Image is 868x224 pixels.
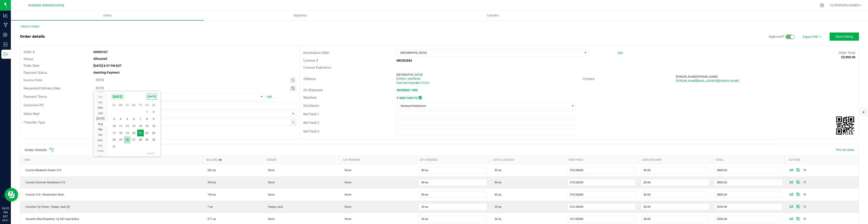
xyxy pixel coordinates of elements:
span: 28 [137,136,144,143]
span: 6 [131,116,137,123]
inline-svg: Inbound [3,33,8,37]
iframe: Resource center [5,188,18,201]
td: Sunday, August 31, 2025 [111,143,117,150]
input: 0 [419,179,487,186]
strong: Allocated [93,57,107,61]
td: Sunday, August 24, 2025 [111,136,117,143]
span: On Shipment [303,88,323,92]
span: Save Order Detail [795,193,802,196]
td: Saturday, August 23, 2025 [150,130,157,137]
span: None [266,169,275,172]
span: Mar [98,95,103,98]
td: Sunday, August 10, 2025 [111,123,117,130]
td: Saturday, August 30, 2025 [150,136,157,143]
th: Th [137,102,144,109]
span: 80 ea [492,181,501,184]
span: 15 [144,123,150,130]
span: Dec [98,144,103,147]
span: 9 [150,116,157,123]
th: Qty Ordered [416,156,490,164]
inline-svg: Analytics [3,13,8,18]
button: Done Editing [830,33,859,41]
span: Sales Rep [24,112,38,116]
td: Thursday, August 21, 2025 [137,130,144,137]
td: Wednesday, August 27, 2025 [131,136,137,143]
span: Manifest [303,96,317,100]
td: Friday, August 8, 2025 [144,116,150,123]
span: None [342,217,351,221]
span: 01230 [421,81,429,84]
th: We [131,102,137,109]
span: 7 ea [205,205,213,208]
p: 04:35 PM EDT [2,206,9,219]
input: 0 [568,167,635,173]
span: 26 [124,136,130,143]
span: 80 ea [492,169,501,172]
a: Edit [267,95,272,98]
span: Payment Terms [24,95,47,99]
span: Delete Order Detail [802,217,808,220]
span: Ref Field 3 [303,129,319,133]
strong: 20250821-003 [396,88,418,92]
th: Strain [263,156,340,164]
td: Wednesday, August 20, 2025 [131,130,137,137]
span: 31 [111,143,117,150]
th: Qty Allocated [490,156,565,164]
span: Save Order Detail [795,168,802,171]
a: Orders [11,11,204,20]
span: Sep [98,128,103,131]
img: Scan me! [836,117,854,135]
input: 0 [715,179,782,186]
span: Contact [583,77,595,81]
a: Shipments [204,11,396,20]
span: Starbase Manufacturing [28,3,64,7]
span: Nov [98,139,103,142]
td: Saturday, August 9, 2025 [150,116,157,123]
span: None [266,181,275,184]
span: May [98,106,103,109]
span: 14 [137,123,144,130]
span: [GEOGRAPHIC_DATA] [397,50,583,56]
span: 17 [111,130,117,137]
span: Order # [24,50,35,54]
span: 20 ea [492,205,501,208]
td: Friday, August 29, 2025 [144,136,150,143]
input: 0 [568,191,635,198]
th: Mo [117,102,124,109]
div: Manage settings [819,3,825,7]
span: 27 [131,136,137,143]
input: 0 [419,216,487,222]
td: Friday, August 22, 2025 [144,130,150,137]
span: Shipments [287,14,313,18]
h1: Order Details [25,148,47,152]
td: Thursday, August 14, 2025 [137,123,144,130]
span: Feb [98,90,103,93]
span: Ref Field 1 [303,112,319,116]
span: 12 [124,123,130,130]
th: Fr [144,102,150,109]
input: 0 [568,216,635,222]
span: Net 30 [94,93,259,100]
span: Ref Field 2 [303,121,319,125]
span: 1 [144,109,150,116]
span: 2026 [97,149,104,153]
span: 20 ea [492,217,501,221]
span: 2 [150,109,157,116]
th: Tu [124,102,130,109]
input: 0 [641,204,709,210]
input: 0 [419,167,487,173]
span: None [266,217,275,221]
input: 0 [641,179,709,186]
td: Tuesday, August 19, 2025 [124,130,130,137]
span: 11 [117,123,124,130]
td: Sunday, August 17, 2025 [111,130,117,137]
span: 359 ea [205,181,216,184]
input: 0 [641,216,709,222]
span: License # [303,58,318,63]
a: T-0001169172 [396,96,417,100]
td: Sunday, August 3, 2025 [111,116,117,123]
span: Save Order Detail [795,181,802,183]
span: Hi, [PERSON_NAME]! [830,3,859,7]
span: Delete Order Detail [802,205,808,208]
p: 08/21 [2,219,9,222]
